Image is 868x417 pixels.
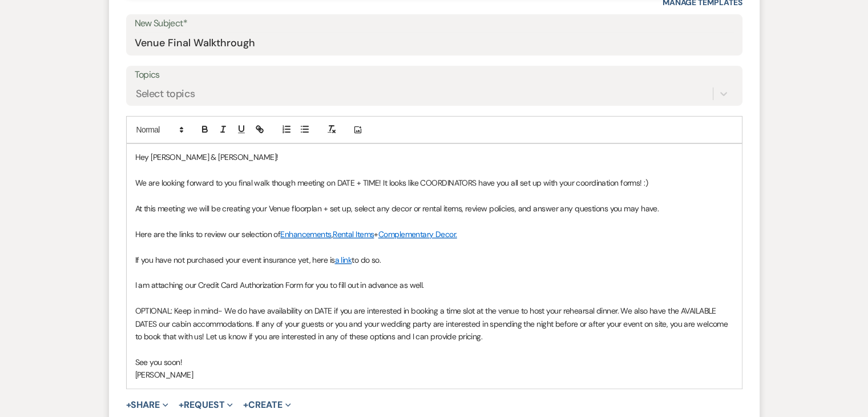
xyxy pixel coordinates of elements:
span: OPTIONAL: Keep in mind- We do have availability on DATE if you are interested in booking a time s... [135,306,730,342]
span: + [243,400,248,410]
span: [PERSON_NAME] [135,370,193,380]
a: Rental Items [333,229,374,239]
span: At this meeting we will be creating your Venue floorplan + set up, select any decor or rental ite... [135,203,659,214]
span: See you soon! [135,357,183,367]
span: Hey [PERSON_NAME] & [PERSON_NAME]! [135,152,278,162]
button: Share [126,400,169,410]
a: Complementary Decor. [378,229,457,239]
a: Enhancements [280,229,331,239]
a: a link [334,255,352,265]
span: + [126,400,131,410]
label: New Subject* [135,15,734,32]
span: I am attaching our Credit Card Authorization Form for you to fill out in advance as well. [135,280,424,290]
span: + [374,229,378,239]
span: If you have not purchased your event insurance yet, here is [135,255,335,265]
button: Request [179,400,233,410]
button: Create [243,400,290,410]
label: Topics [135,67,734,83]
span: + [179,400,184,410]
span: Here are the links to review our selection of [135,229,281,239]
span: We are looking forward to you final walk though meeting on DATE + TIME! It looks like COORDINATOR... [135,178,648,188]
span: , [332,229,333,239]
span: to do so. [352,255,381,265]
div: Select topics [136,86,195,102]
